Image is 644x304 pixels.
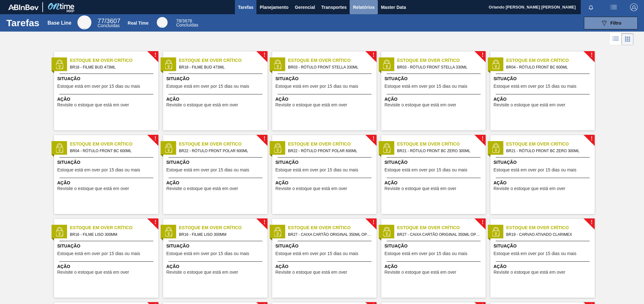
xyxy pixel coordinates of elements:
span: Situação [166,159,266,166]
span: Ação [166,96,266,103]
span: Estoque em Over Crítico [397,57,486,64]
span: Estoque está em over por 15 dias ou mais [275,168,358,172]
span: BR21 - RÓTULO FRONT BC ZERO 300ML [506,147,590,154]
span: Estoque em Over Crítico [288,224,377,231]
span: BR18 - FILME BUD 473ML [179,64,262,71]
span: Estoque está em over por 15 dias ou mais [166,84,249,89]
span: Estoque em Over Crítico [506,57,595,64]
span: Tarefas [238,3,254,11]
span: BR27 - CAIXA CARTÃO ORIGINAL 350ML OPEN CORNER [288,231,371,238]
span: Estoque em Over Crítico [288,57,377,64]
span: / 3676 [176,18,192,23]
span: ! [591,220,592,225]
span: Revisite o estoque que está em over [494,103,565,107]
span: BR27 - CAIXA CARTÃO ORIGINAL 350ML OPEN CORNER [397,231,481,238]
span: Estoque está em over por 15 dias ou mais [166,168,249,172]
span: Estoque em Over Crítico [506,141,595,147]
span: BR16 - FILME LISO 300MM [179,231,262,238]
span: Ação [384,96,484,103]
span: ! [481,136,483,141]
span: Estoque está em over por 15 dias ou mais [494,168,576,172]
span: Situação [57,75,157,82]
img: status [55,60,64,69]
span: Revisite o estoque que está em over [57,186,129,191]
span: Situação [275,159,375,166]
span: ! [591,136,592,141]
span: Revisite o estoque que está em over [166,103,238,107]
span: Estoque está em over por 15 dias ou mais [57,84,140,89]
span: Situação [166,243,266,249]
span: ! [481,53,483,57]
span: Estoque está em over por 15 dias ou mais [166,251,249,256]
span: BR03 - RÓTULO FRONT STELLA 330ML [397,64,481,71]
span: BR03 - RÓTULO FRONT STELLA 330ML [288,64,371,71]
span: ! [481,220,483,225]
span: Situação [57,159,157,166]
span: BR04 - RÓTULO FRONT BC 600ML [506,64,590,71]
span: BR18 - FILME BUD 473ML [70,64,153,71]
span: 77 [98,17,105,24]
img: status [491,60,500,69]
span: Revisite o estoque que está em over [384,186,456,191]
span: Situação [494,159,593,166]
img: status [382,60,391,69]
span: BR16 - FILME LISO 300MM [70,231,153,238]
span: Ação [275,263,375,270]
span: Ação [494,263,593,270]
span: Estoque em Over Crítico [70,224,158,231]
span: Estoque em Over Crítico [288,141,377,147]
span: Estoque está em over por 15 dias ou mais [494,84,576,89]
span: Estoque em Over Crítico [70,57,158,64]
span: BR21 - RÓTULO FRONT BC ZERO 300ML [397,147,481,154]
span: ! [591,53,592,57]
span: Situação [275,243,375,249]
span: Revisite o estoque que está em over [384,270,456,275]
h1: Tarefas [6,19,40,27]
span: Situação [384,75,484,82]
span: Ação [384,180,484,186]
span: BR04 - RÓTULO FRONT BC 600ML [70,147,153,154]
div: Base Line [77,15,91,29]
span: Gerencial [295,3,315,11]
span: Relatórios [353,3,374,11]
div: Visão em Cards [622,33,634,45]
img: status [164,227,173,236]
span: ! [372,220,374,225]
img: status [491,227,500,236]
span: Estoque em Over Crítico [397,141,486,147]
div: Base Line [47,20,71,26]
span: Ação [166,180,266,186]
span: Ação [57,96,157,103]
span: ! [154,53,156,57]
span: Situação [384,159,484,166]
img: status [164,60,173,69]
span: Concluídas [98,23,120,28]
span: Ação [166,263,266,270]
span: Estoque em Over Crítico [179,57,267,64]
span: Planejamento [260,3,288,11]
img: status [164,143,173,153]
span: Revisite o estoque que está em over [57,270,129,275]
span: Situação [166,75,266,82]
img: status [55,227,64,236]
span: Ação [275,180,375,186]
span: Situação [384,243,484,249]
span: Concluídas [176,22,198,27]
img: status [273,227,282,236]
span: BR22 - RÓTULO FRONT POLAR 600ML [288,147,371,154]
div: Visão em Lista [610,33,622,45]
span: Ação [494,180,593,186]
span: ! [263,53,265,57]
span: Estoque está em over por 15 dias ou mais [275,84,358,89]
span: Ação [494,96,593,103]
span: Estoque está em over por 15 dias ou mais [275,251,358,256]
span: Estoque está em over por 15 dias ou mais [57,168,140,172]
span: Revisite o estoque que está em over [494,186,565,191]
span: Ação [275,96,375,103]
button: Notificações [581,3,601,12]
span: Situação [57,243,157,249]
span: Revisite o estoque que está em over [166,270,238,275]
img: status [273,60,282,69]
div: Base Line [98,18,120,28]
span: Revisite o estoque que está em over [275,270,347,275]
